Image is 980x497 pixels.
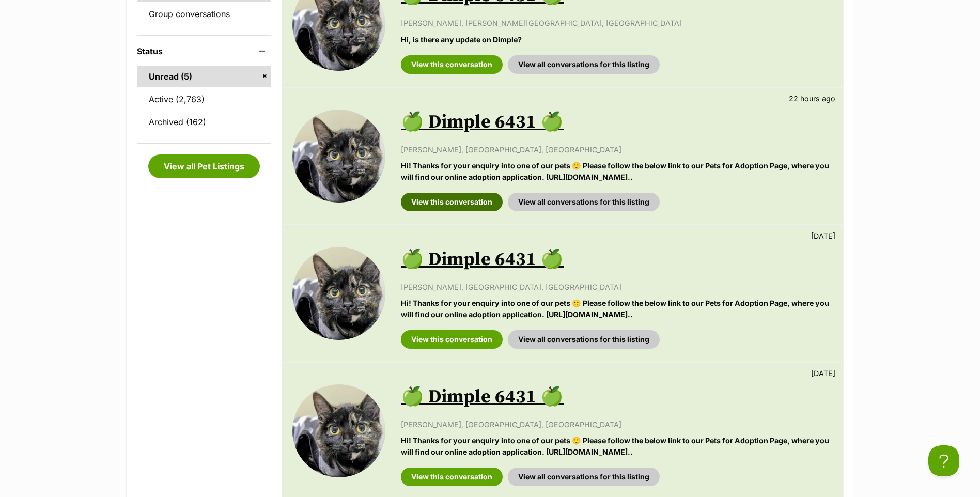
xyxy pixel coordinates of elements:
a: 🍏 Dimple 6431 🍏 [401,111,564,134]
a: Active (2,763) [137,88,272,110]
a: Unread (5) [137,66,272,87]
a: View all Pet Listings [148,154,260,178]
p: [PERSON_NAME], [GEOGRAPHIC_DATA], [GEOGRAPHIC_DATA] [401,282,832,292]
a: View this conversation [401,55,503,74]
img: 🍏 Dimple 6431 🍏 [292,247,385,340]
img: 🍏 Dimple 6431 🍏 [292,110,385,203]
p: [PERSON_NAME], [GEOGRAPHIC_DATA], [GEOGRAPHIC_DATA] [401,419,832,430]
p: Hi! Thanks for your enquiry into one of our pets 🙂 Please follow the below link to our Pets for A... [401,160,832,182]
p: Hi! Thanks for your enquiry into one of our pets 🙂 Please follow the below link to our Pets for A... [401,435,832,457]
p: [PERSON_NAME], [PERSON_NAME][GEOGRAPHIC_DATA], [GEOGRAPHIC_DATA] [401,18,832,28]
img: 🍏 Dimple 6431 🍏 [292,384,385,477]
a: Group conversations [137,3,272,25]
a: Archived (162) [137,111,272,133]
a: View all conversations for this listing [508,193,660,211]
p: Hi! Thanks for your enquiry into one of our pets 🙂 Please follow the below link to our Pets for A... [401,298,832,320]
p: Hi, is there any update on Dimple? [401,34,832,45]
a: 🍏 Dimple 6431 🍏 [401,385,564,409]
a: View all conversations for this listing [508,468,660,486]
a: View all conversations for this listing [508,55,660,74]
p: [PERSON_NAME], [GEOGRAPHIC_DATA], [GEOGRAPHIC_DATA] [401,144,832,155]
a: 🍏 Dimple 6431 🍏 [401,248,564,271]
p: [DATE] [811,230,835,241]
a: View this conversation [401,193,503,211]
p: [DATE] [811,368,835,379]
a: View this conversation [401,330,503,349]
a: View this conversation [401,468,503,486]
p: 22 hours ago [789,93,835,104]
iframe: Help Scout Beacon - Open [928,445,959,476]
a: View all conversations for this listing [508,330,660,349]
header: Status [137,46,272,56]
